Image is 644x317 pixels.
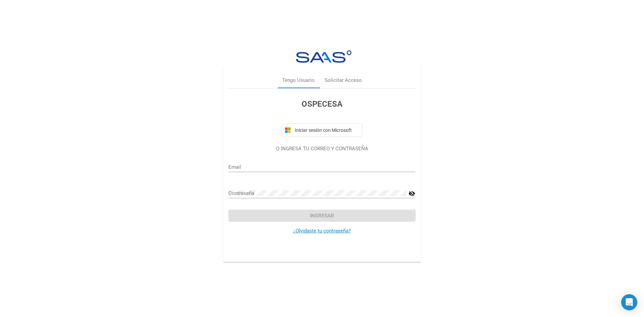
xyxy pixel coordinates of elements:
div: Tengo Usuario [282,76,315,84]
button: Ingresar [228,210,415,222]
span: Iniciar sesión con Microsoft [293,127,359,133]
div: Open Intercom Messenger [621,294,637,310]
mat-icon: visibility_off [409,190,415,198]
span: Ingresar [310,213,334,219]
div: Solicitar Acceso [325,76,362,84]
button: Iniciar sesión con Microsoft [282,123,362,137]
p: O INGRESÁ TU CORREO Y CONTRASEÑA [228,145,415,153]
a: ¿Olvidaste tu contraseña? [293,228,351,234]
h3: OSPECESA [228,98,415,110]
